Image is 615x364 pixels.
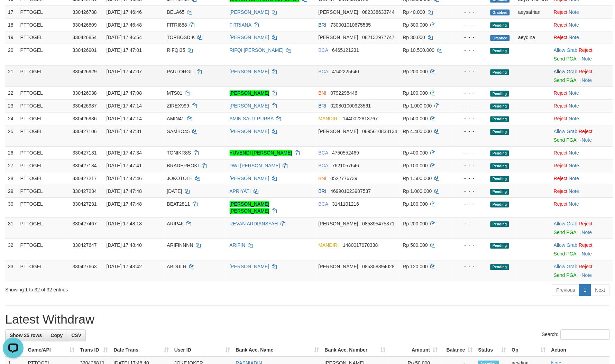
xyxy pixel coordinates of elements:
[554,221,577,227] a: Allow Grab
[455,47,485,54] div: - - -
[403,243,428,248] span: Rp 500.000
[332,48,359,53] span: Copy 6465121231 to clipboard
[490,202,509,208] span: Pending
[554,56,576,62] a: Send PGA
[362,9,395,15] span: Copy 082338633744 to clipboard
[167,35,195,40] span: TOPBOSDIK
[73,221,97,227] span: 330427467
[5,260,18,282] td: 33
[172,344,233,357] th: User ID: activate to sort column ascending
[167,243,193,248] span: ARIFINNNN
[331,22,371,28] span: Copy 730001010675535 to clipboard
[403,150,428,156] span: Rp 400.000
[107,22,142,28] span: [DATE] 17:46:48
[5,65,18,87] td: 21
[67,330,86,342] a: CSV
[319,202,328,207] span: BCA
[403,9,425,15] span: Rp 40.000
[167,129,190,134] span: SAMBO45
[167,9,185,15] span: BELA65
[107,176,142,181] span: [DATE] 17:47:46
[18,147,70,159] td: PTTOGEL
[403,189,432,194] span: Rp 1.000.000
[455,201,485,208] div: - - -
[343,243,378,248] span: Copy 1480017070338 to clipboard
[591,284,610,296] a: Next
[554,202,568,207] a: Reject
[107,264,142,270] span: [DATE] 17:48:42
[167,69,194,75] span: PAULORGIL
[569,22,579,28] a: Note
[51,333,63,338] span: Copy
[569,202,579,207] a: Note
[554,48,579,53] span: ·
[552,284,580,296] a: Previous
[107,163,142,169] span: [DATE] 17:47:41
[18,87,70,100] td: PTTOGEL
[554,91,568,96] a: Reject
[403,202,428,207] span: Rp 100.000
[5,6,18,18] td: 17
[490,10,510,16] span: Grabbed
[331,103,371,109] span: Copy 020801000923561 to clipboard
[554,243,577,248] a: Allow Grab
[167,150,191,156] span: TONIKR8S
[490,35,510,41] span: Grabbed
[107,69,142,75] span: [DATE] 17:47:07
[73,116,97,122] span: 330426986
[455,188,485,195] div: - - -
[5,239,18,260] td: 32
[230,189,251,194] a: APRIYATI
[579,129,593,134] a: Reject
[319,176,327,181] span: BNI
[455,34,485,41] div: - - -
[554,163,568,169] a: Reject
[362,129,397,134] span: Copy 0895610838134 to clipboard
[554,129,579,134] span: ·
[18,260,70,282] td: PTTOGEL
[5,159,18,172] td: 27
[403,129,432,134] span: Rp 4.400.000
[569,163,579,169] a: Note
[331,176,358,181] span: Copy 0522776739 to clipboard
[569,116,579,122] a: Note
[319,129,358,134] span: [PERSON_NAME]
[230,129,269,134] a: [PERSON_NAME]
[362,221,395,227] span: Copy 085895475371 to clipboard
[554,22,568,28] a: Reject
[554,69,579,75] span: ·
[549,344,610,357] th: Action
[73,22,97,28] span: 330426809
[455,115,485,122] div: - - -
[490,22,509,28] span: Pending
[403,91,428,96] span: Rp 100.000
[569,91,579,96] a: Note
[551,198,613,217] td: ·
[5,284,251,293] div: Showing 1 to 32 of 32 entries
[554,176,568,181] a: Reject
[441,344,476,357] th: Balance: activate to sort column ascending
[554,189,568,194] a: Reject
[455,21,485,28] div: - - -
[554,243,579,248] span: ·
[455,68,485,75] div: - - -
[582,56,592,62] a: Note
[107,103,142,109] span: [DATE] 17:47:14
[18,6,70,18] td: PTTOGEL
[490,176,509,182] span: Pending
[551,125,613,147] td: ·
[490,116,509,122] span: Pending
[233,344,322,357] th: Bank Acc. Name: activate to sort column ascending
[167,163,199,169] span: BRADERHOKI
[319,150,328,156] span: BCA
[107,9,142,15] span: [DATE] 17:46:46
[18,18,70,31] td: PTTOGEL
[569,35,579,40] a: Note
[554,9,568,15] a: Reject
[579,48,593,53] a: Reject
[167,189,182,194] span: [DATE]
[509,344,549,357] th: Op: activate to sort column ascending
[551,100,613,112] td: ·
[319,22,327,28] span: BRI
[73,163,97,169] span: 330427184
